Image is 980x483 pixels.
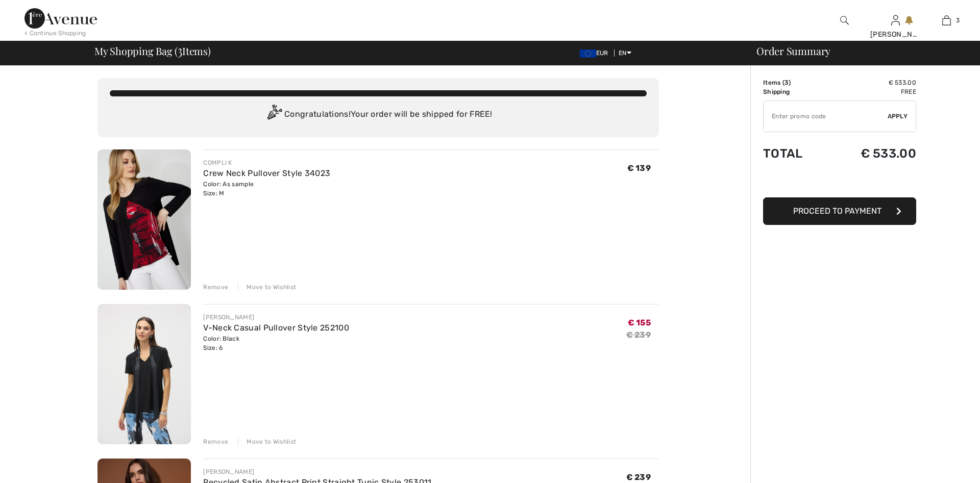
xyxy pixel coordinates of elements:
button: Proceed to Payment [763,197,916,225]
img: search the website [840,14,849,27]
span: My Shopping Bag ( Items) [94,46,211,56]
div: COMPLI K [203,158,330,167]
td: Free [826,87,916,96]
div: Move to Wishlist [238,283,296,292]
div: Remove [203,437,228,446]
input: Promo code [764,101,888,132]
span: 3 [785,79,789,86]
div: [PERSON_NAME] [203,313,349,322]
span: € 155 [628,318,651,327]
a: Sign In [891,15,900,25]
img: Congratulation2.svg [264,105,284,125]
span: Proceed to Payment [793,206,881,216]
iframe: PayPal [763,171,916,194]
span: EN [619,49,631,57]
td: € 533.00 [826,136,916,171]
img: Crew Neck Pullover Style 34023 [97,149,191,290]
img: 1ère Avenue [24,8,97,29]
div: [PERSON_NAME] [203,467,431,476]
s: € 239 [626,330,651,340]
div: Congratulations! Your order will be shipped for FREE! [110,105,647,125]
div: < Continue Shopping [24,29,86,38]
img: V-Neck Casual Pullover Style 252100 [97,304,191,444]
img: My Bag [942,14,951,27]
span: € 139 [627,163,651,173]
a: V-Neck Casual Pullover Style 252100 [203,323,349,333]
td: Shipping [763,87,826,96]
td: Items ( ) [763,78,826,87]
span: EUR [580,49,612,57]
div: Order Summary [744,46,974,56]
span: 3 [956,16,960,25]
span: 3 [178,43,182,57]
div: Color: As sample Size: M [203,180,330,198]
td: Total [763,136,826,171]
span: Apply [888,112,908,121]
td: € 533.00 [826,78,916,87]
img: My Info [891,14,900,27]
img: Euro [580,49,596,58]
div: Color: Black Size: 6 [203,334,349,352]
div: Move to Wishlist [238,437,296,446]
span: € 239 [626,472,651,482]
div: Remove [203,283,228,292]
div: [PERSON_NAME] [870,29,920,40]
a: 3 [921,14,971,27]
a: Crew Neck Pullover Style 34023 [203,168,330,178]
